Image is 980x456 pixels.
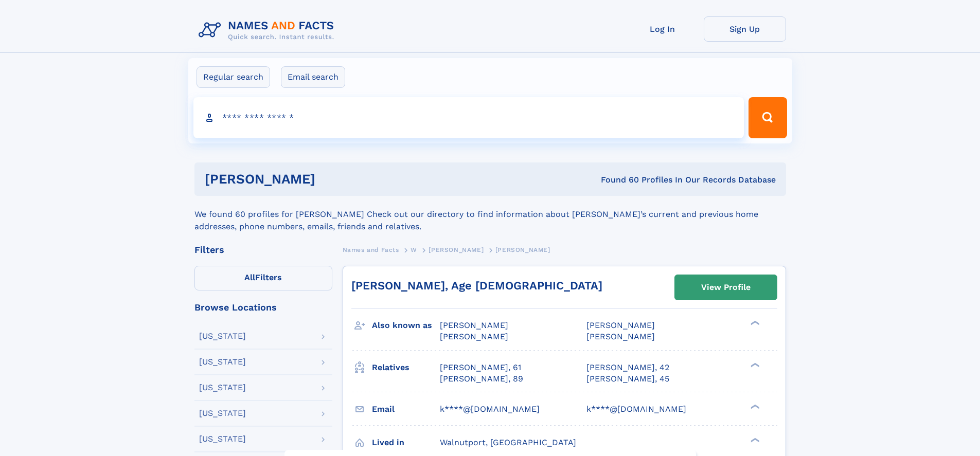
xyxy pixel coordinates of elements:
[586,332,655,341] span: [PERSON_NAME]
[194,16,343,44] img: Logo Names and Facts
[749,97,787,138] button: Search Button
[440,332,508,341] span: [PERSON_NAME]
[440,320,508,330] span: [PERSON_NAME]
[199,358,246,366] div: [US_STATE]
[704,16,786,42] a: Sign Up
[194,245,332,254] div: Filters
[194,266,332,290] label: Filters
[748,403,760,410] div: ❯
[197,66,270,88] label: Regular search
[372,400,440,418] h3: Email
[440,437,576,447] span: Walnutport, [GEOGRAPHIC_DATA]
[748,320,760,326] div: ❯
[586,373,669,385] a: [PERSON_NAME], 45
[411,243,417,256] a: W
[193,97,744,138] input: search input
[621,16,704,42] a: Log In
[194,196,786,233] div: We found 60 profiles for [PERSON_NAME] Check out our directory to find information about [PERSON_...
[429,243,484,256] a: [PERSON_NAME]
[586,320,655,330] span: [PERSON_NAME]
[281,66,345,88] label: Email search
[440,373,523,385] a: [PERSON_NAME], 89
[244,272,255,282] span: All
[411,246,417,253] span: W
[194,303,332,312] div: Browse Locations
[199,409,246,417] div: [US_STATE]
[748,361,760,368] div: ❯
[199,435,246,443] div: [US_STATE]
[429,246,484,253] span: [PERSON_NAME]
[748,436,760,443] div: ❯
[458,174,776,186] div: Found 60 Profiles In Our Records Database
[675,275,777,300] a: View Profile
[495,246,550,253] span: [PERSON_NAME]
[199,332,246,340] div: [US_STATE]
[343,243,399,256] a: Names and Facts
[372,359,440,376] h3: Relatives
[205,173,458,186] h1: [PERSON_NAME]
[372,317,440,334] h3: Also known as
[701,276,751,299] div: View Profile
[372,434,440,451] h3: Lived in
[351,279,602,292] a: [PERSON_NAME], Age [DEMOGRAPHIC_DATA]
[440,362,521,373] a: [PERSON_NAME], 61
[199,384,246,392] div: [US_STATE]
[586,362,669,373] a: [PERSON_NAME], 42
